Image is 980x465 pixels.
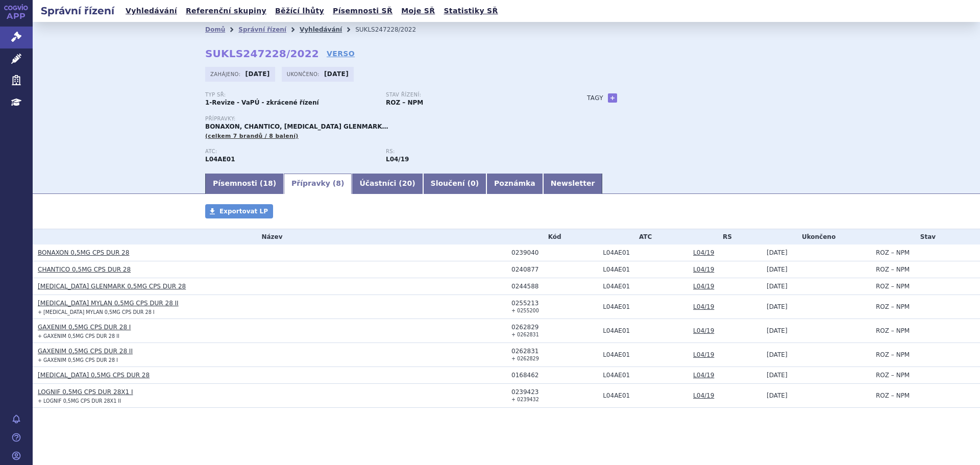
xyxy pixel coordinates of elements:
[871,295,980,319] td: ROZ – NPM
[122,4,180,18] a: Vyhledávání
[300,26,342,33] a: Vyhledávání
[398,4,438,18] a: Moje SŘ
[38,388,133,396] a: LOGNIF 0,5MG CPS DUR 28X1 I
[205,116,567,122] p: Přípravky:
[38,398,121,404] small: + LOGNIF 0,5MG CPS DUR 28X1 II
[205,204,273,218] a: Exportovat LP
[287,70,322,78] span: Ukončeno:
[386,99,423,106] strong: ROZ – NPM
[246,70,270,78] strong: [DATE]
[38,333,119,339] small: + GAXENIM 0,5MG CPS DUR 28 II
[511,397,539,402] small: + 0239432
[511,300,598,307] div: 0255213
[598,278,688,295] td: FINGOLIMOD
[598,367,688,384] td: FINGOLIMOD
[693,327,714,334] a: L04/19
[210,70,242,78] span: Zahájeno:
[511,266,598,273] div: 0240877
[767,283,788,290] span: [DATE]
[263,179,273,187] span: 18
[423,174,486,194] a: Sloučení (0)
[511,348,598,355] div: 0262831
[871,343,980,367] td: ROZ – NPM
[205,99,319,106] strong: 1-Revize - VaPÚ - zkrácené řízení
[38,348,133,355] a: GAXENIM 0,5MG CPS DUR 28 II
[511,372,598,379] div: 0168462
[205,174,284,194] a: Písemnosti (18)
[205,92,376,98] p: Typ SŘ:
[693,249,714,256] a: L04/19
[38,357,118,363] small: + GAXENIM 0,5MG CPS DUR 28 I
[272,4,327,18] a: Běžící lhůty
[506,229,598,244] th: Kód
[205,149,376,155] p: ATC:
[543,174,603,194] a: Newsletter
[693,372,714,379] a: L04/19
[511,388,598,396] div: 0239423
[38,300,179,307] a: [MEDICAL_DATA] MYLAN 0,5MG CPS DUR 28 II
[693,283,714,290] a: L04/19
[871,261,980,278] td: ROZ – NPM
[386,156,409,163] strong: fingolimod
[205,156,235,163] strong: FINGOLIMOD
[38,324,131,331] a: GAXENIM 0,5MG CPS DUR 28 I
[386,149,556,155] p: RS:
[511,249,598,256] div: 0239040
[38,372,150,379] a: [MEDICAL_DATA] 0,5MG CPS DUR 28
[871,244,980,261] td: ROZ – NPM
[327,48,355,59] a: VERSO
[38,249,129,256] a: BONAXON 0,5MG CPS DUR 28
[693,303,714,310] a: L04/19
[767,266,788,273] span: [DATE]
[767,392,788,399] span: [DATE]
[352,174,423,194] a: Účastníci (20)
[598,384,688,408] td: FINGOLIMOD
[871,367,980,384] td: ROZ – NPM
[33,4,122,18] h2: Správní řízení
[386,92,556,98] p: Stav řízení:
[688,229,762,244] th: RS
[336,179,341,187] span: 8
[511,356,539,361] small: + 0262829
[511,308,539,313] small: + 0255200
[693,266,714,273] a: L04/19
[871,229,980,244] th: Stav
[767,303,788,310] span: [DATE]
[205,133,299,139] span: (celkem 7 brandů / 8 balení)
[693,392,714,399] a: L04/19
[598,295,688,319] td: FINGOLIMOD
[402,179,412,187] span: 20
[598,319,688,343] td: FINGOLIMOD
[871,384,980,408] td: ROZ – NPM
[767,249,788,256] span: [DATE]
[598,229,688,244] th: ATC
[598,261,688,278] td: FINGOLIMOD
[486,174,543,194] a: Poznámka
[693,351,714,358] a: L04/19
[205,123,388,130] span: BONAXON, CHANTICO, [MEDICAL_DATA] GLENMARK…
[767,372,788,379] span: [DATE]
[511,283,598,290] div: 0244588
[183,4,269,18] a: Referenční skupiny
[598,244,688,261] td: FINGOLIMOD
[219,208,268,215] span: Exportovat LP
[767,351,788,358] span: [DATE]
[205,26,225,33] a: Domů
[471,179,476,187] span: 0
[511,332,539,337] small: + 0262831
[871,278,980,295] td: ROZ – NPM
[511,324,598,331] div: 0262829
[205,47,319,60] strong: SUKLS247228/2022
[330,4,396,18] a: Písemnosti SŘ
[871,319,980,343] td: ROZ – NPM
[767,327,788,334] span: [DATE]
[598,343,688,367] td: FINGOLIMOD
[38,309,155,315] small: + [MEDICAL_DATA] MYLAN 0,5MG CPS DUR 28 I
[440,4,501,18] a: Statistiky SŘ
[355,22,429,37] li: SUKLS247228/2022
[33,229,506,244] th: Název
[587,92,603,104] h3: Tagy
[238,26,286,33] a: Správní řízení
[284,174,352,194] a: Přípravky (8)
[608,93,617,103] a: +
